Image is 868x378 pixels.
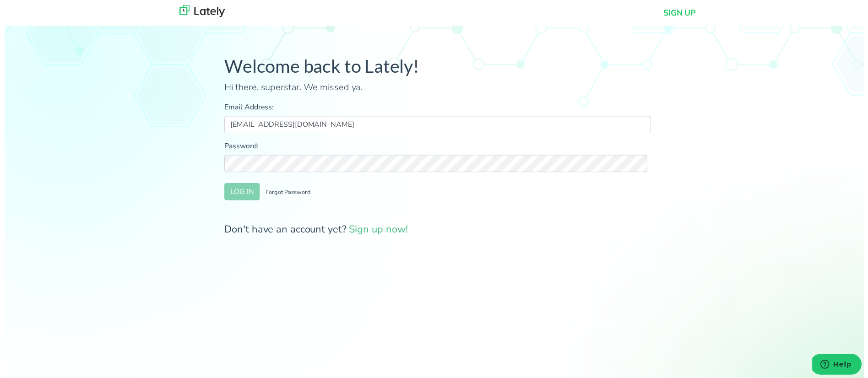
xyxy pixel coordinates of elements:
img: lately_logo_nav.700ca2e7.jpg [177,5,222,17]
span: Don't have an account yet? [222,225,407,238]
h1: Welcome back to Lately! [222,56,653,78]
small: Forgot Password [264,190,309,198]
button: Forgot Password [258,185,315,202]
button: LOG IN [222,185,258,202]
label: Email Address: [222,103,653,113]
label: Password: [222,142,653,153]
p: Hi there, superstar. We missed ya. [222,81,653,95]
a: SIGN UP [666,7,699,19]
a: Sign up now! [347,225,407,238]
